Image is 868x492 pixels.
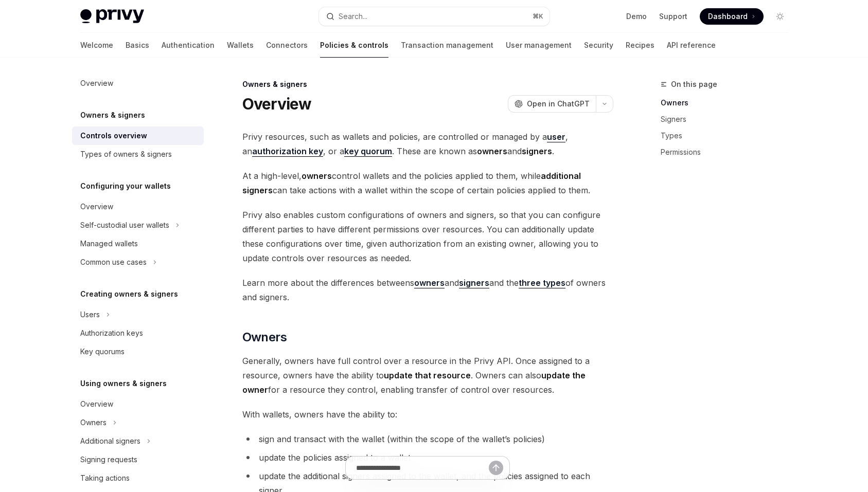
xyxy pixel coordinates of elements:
[584,33,613,58] a: Security
[80,33,113,58] a: Welcome
[80,308,100,321] div: Users
[508,95,596,113] button: Open in ChatGPT
[126,33,149,58] a: Basics
[80,109,145,121] h5: Owners & signers
[80,180,171,192] h5: Configuring your wallets
[339,10,367,23] div: Search...
[671,78,717,90] span: On this page
[80,416,107,429] div: Owners
[522,146,552,156] strong: signers
[80,345,125,358] div: Key quorums
[242,276,613,304] span: Learn more about the differences betweens and and the of owners and signers.
[242,354,613,397] span: Generally, owners have full control over a resource in the Privy API. Once assigned to a resource...
[259,452,411,463] span: update the policies assigned to a wallet
[772,8,788,25] button: Toggle dark mode
[242,407,613,422] span: With wallets, owners have the ability to:
[626,11,647,22] a: Demo
[527,99,590,109] span: Open in ChatGPT
[72,145,204,163] a: Types of owners & signers
[72,197,204,216] a: Overview
[72,324,204,342] a: Authorization keys
[661,144,796,160] a: Permissions
[459,278,489,288] strong: signers
[708,11,748,22] span: Dashboard
[459,278,489,288] a: signers
[401,33,493,58] a: Transaction management
[72,126,204,145] a: Controls overview
[72,469,204,487] a: Taking actions
[227,33,254,58] a: Wallets
[506,33,572,58] a: User management
[344,146,392,156] strong: key quorum
[80,201,113,213] div: Overview
[80,238,138,250] div: Managed wallets
[242,169,613,197] span: At a high-level, control wallets and the policies applied to them, while can take actions with a ...
[414,278,445,288] strong: owners
[320,33,388,58] a: Policies & controls
[80,9,144,24] img: light logo
[252,146,323,157] a: authorization key
[547,132,565,142] a: user
[344,146,392,157] a: key quorum
[242,208,613,265] span: Privy also enables custom configurations of owners and signers, so that you can configure differe...
[80,327,143,339] div: Authorization keys
[162,33,215,58] a: Authentication
[533,12,543,21] span: ⌘ K
[626,33,654,58] a: Recipes
[519,278,565,288] strong: three types
[80,288,178,300] h5: Creating owners & signers
[80,77,113,89] div: Overview
[302,171,332,181] strong: owners
[242,130,613,158] span: Privy resources, such as wallets and policies, are controlled or managed by a , an , or a . These...
[72,450,204,469] a: Signing requests
[80,256,147,268] div: Common use cases
[72,342,204,361] a: Key quorums
[80,472,130,484] div: Taking actions
[489,461,503,475] button: Send message
[384,370,471,380] strong: update that resource
[519,278,565,288] a: three types
[661,111,796,127] a: Signers
[80,377,167,390] h5: Using owners & signers
[661,95,796,111] a: Owners
[80,219,169,231] div: Self-custodial user wallets
[700,8,764,25] a: Dashboard
[80,453,137,466] div: Signing requests
[477,146,507,156] strong: owners
[242,329,287,345] span: Owners
[266,33,308,58] a: Connectors
[80,435,140,447] div: Additional signers
[72,234,204,253] a: Managed wallets
[242,95,312,113] h1: Overview
[242,79,613,89] div: Owners & signers
[80,148,172,160] div: Types of owners & signers
[414,278,445,288] a: owners
[72,74,204,93] a: Overview
[72,395,204,413] a: Overview
[80,398,113,410] div: Overview
[661,127,796,144] a: Types
[319,7,550,26] button: Search...⌘K
[80,130,147,142] div: Controls overview
[667,33,716,58] a: API reference
[259,434,545,444] span: sign and transact with the wallet (within the scope of the wallet’s policies)
[252,146,323,156] strong: authorization key
[659,11,687,22] a: Support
